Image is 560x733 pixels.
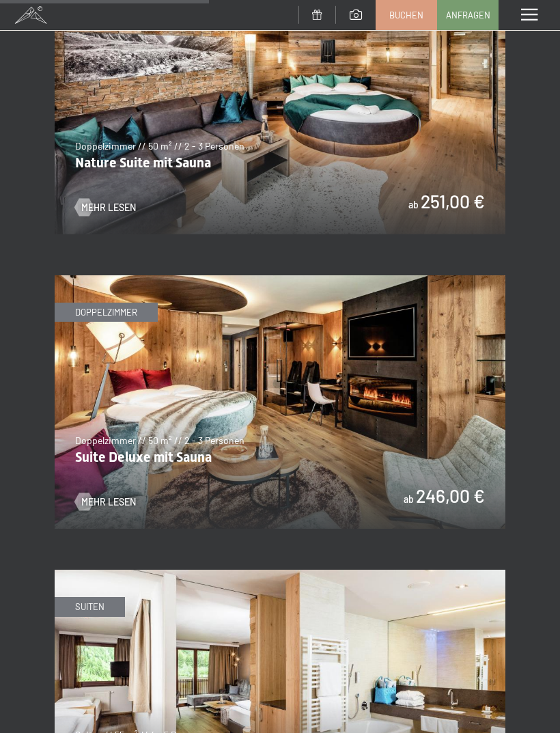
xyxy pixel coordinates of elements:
[75,495,136,509] a: Mehr Lesen
[446,9,490,21] span: Anfragen
[81,201,136,215] span: Mehr Lesen
[55,570,505,579] a: Family Suite
[389,9,423,21] span: Buchen
[81,495,136,509] span: Mehr Lesen
[55,275,505,529] img: Suite Deluxe mit Sauna
[55,276,505,284] a: Suite Deluxe mit Sauna
[438,1,498,29] a: Anfragen
[75,201,136,215] a: Mehr Lesen
[376,1,436,29] a: Buchen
